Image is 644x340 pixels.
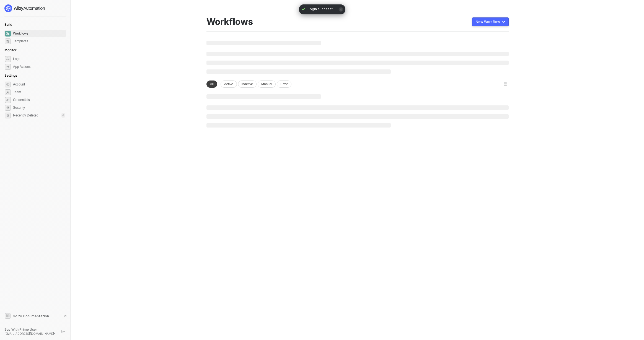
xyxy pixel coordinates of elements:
[221,81,237,88] div: Active
[277,81,291,88] div: Error
[13,30,65,37] span: Workflows
[4,22,12,27] span: Build
[61,330,65,333] span: logout
[258,81,276,88] div: Manual
[13,104,65,111] span: Security
[5,31,11,37] span: dashboard
[5,313,11,319] span: documentation
[13,113,38,118] span: Recently Deleted
[4,4,45,12] img: logo
[13,56,65,62] span: Logs
[4,313,66,319] a: Knowledge Base
[61,113,65,118] div: 0
[206,81,217,88] div: All
[5,113,11,118] span: settings
[238,81,257,88] div: Inactive
[476,20,500,24] div: New Workflow
[4,4,66,12] a: logo
[301,7,306,11] span: icon-check
[13,314,49,318] span: Go to Documentation
[4,73,17,77] span: Settings
[5,82,11,87] span: settings
[13,81,65,88] span: Account
[4,332,56,336] div: [EMAIL_ADDRESS][DOMAIN_NAME] •
[5,56,11,62] span: icon-logs
[338,7,343,12] span: icon-close
[5,38,11,44] span: marketplace
[13,38,65,45] span: Templates
[13,97,65,103] span: Credentials
[5,89,11,95] span: team
[62,313,68,319] span: document-arrow
[4,48,17,52] span: Monitor
[5,105,11,111] span: security
[5,97,11,103] span: credentials
[13,89,65,95] span: Team
[472,17,509,26] button: New Workflow
[5,64,11,70] span: icon-app-actions
[13,64,30,69] div: App Actions
[308,7,336,12] span: Login successful!
[4,327,56,332] div: Buy With Prime User
[206,17,253,27] div: Workflows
